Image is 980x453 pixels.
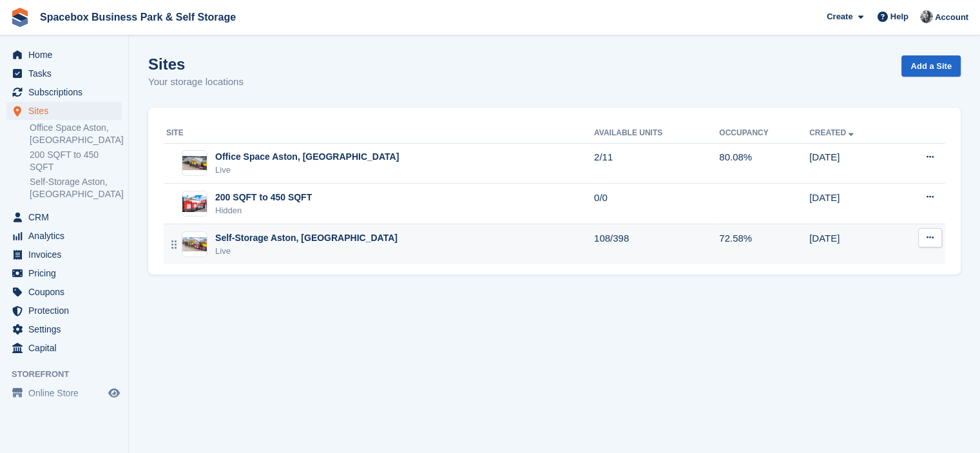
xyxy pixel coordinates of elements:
[215,204,312,217] div: Hidden
[6,302,122,320] a: menu
[6,246,122,264] a: menu
[6,384,122,402] a: menu
[809,184,896,224] td: [DATE]
[28,64,106,82] span: Tasks
[148,75,244,90] p: Your storage locations
[594,224,719,264] td: 108/398
[719,224,809,264] td: 72.58%
[28,264,106,282] span: Pricing
[6,83,122,101] a: menu
[215,150,399,164] div: Office Space Aston, [GEOGRAPHIC_DATA]
[28,83,106,101] span: Subscriptions
[6,264,122,282] a: menu
[6,283,122,301] a: menu
[6,227,122,245] a: menu
[106,385,122,401] a: Preview store
[28,302,106,320] span: Protection
[719,143,809,184] td: 80.08%
[215,231,398,245] div: Self-Storage Aston, [GEOGRAPHIC_DATA]
[148,55,244,73] h1: Sites
[901,55,961,77] a: Add a Site
[215,245,398,258] div: Live
[182,156,207,170] img: Image of Office Space Aston, Birmingham site
[719,123,809,144] th: Occupancy
[28,384,106,402] span: Online Store
[6,320,122,338] a: menu
[28,246,106,264] span: Invoices
[6,339,122,357] a: menu
[164,123,594,144] th: Site
[182,237,207,251] img: Image of Self-Storage Aston, Birmingham site
[28,208,106,226] span: CRM
[809,128,856,137] a: Created
[28,102,106,120] span: Sites
[6,64,122,82] a: menu
[28,283,106,301] span: Coupons
[215,191,312,204] div: 200 SQFT to 450 SQFT
[30,176,122,200] a: Self-Storage Aston, [GEOGRAPHIC_DATA]
[594,123,719,144] th: Available Units
[30,149,122,173] a: 200 SQFT to 450 SQFT
[12,368,128,381] span: Storefront
[890,10,908,23] span: Help
[6,208,122,226] a: menu
[6,46,122,64] a: menu
[827,10,852,23] span: Create
[28,320,106,338] span: Settings
[809,224,896,264] td: [DATE]
[6,102,122,120] a: menu
[10,8,30,27] img: stora-icon-8386f47178a22dfd0bd8f6a31ec36ba5ce8667c1dd55bd0f319d3a0aa187defe.svg
[594,184,719,224] td: 0/0
[809,143,896,184] td: [DATE]
[935,11,968,24] span: Account
[182,195,207,212] img: Image of 200 SQFT to 450 SQFT site
[28,46,106,64] span: Home
[28,339,106,357] span: Capital
[28,227,106,245] span: Analytics
[215,164,399,177] div: Live
[30,122,122,146] a: Office Space Aston, [GEOGRAPHIC_DATA]
[35,6,241,28] a: Spacebox Business Park & Self Storage
[920,10,933,23] img: SUDIPTA VIRMANI
[594,143,719,184] td: 2/11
